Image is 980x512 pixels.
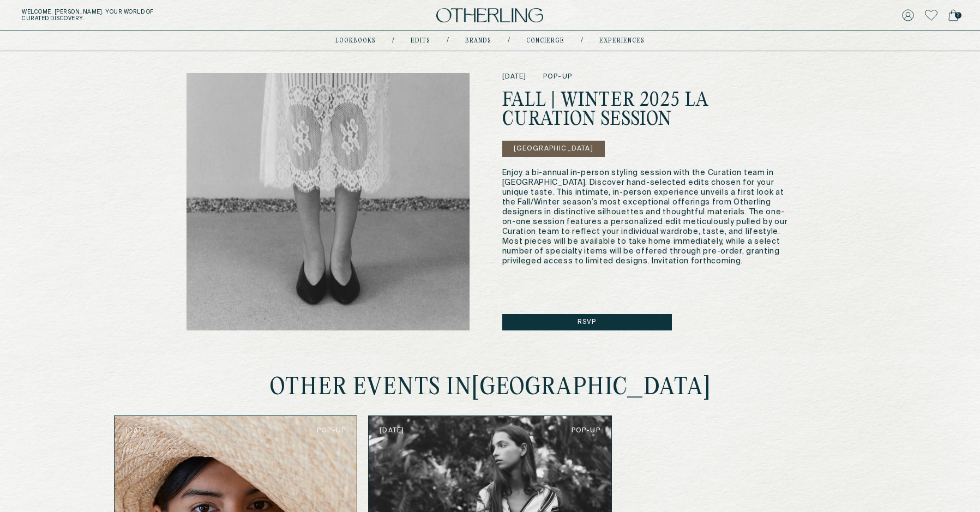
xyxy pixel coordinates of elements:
span: pop-up [572,427,600,435]
h5: other events in [GEOGRAPHIC_DATA] [270,374,711,402]
div: / [392,37,394,45]
a: Edits [411,38,430,44]
a: lookbooks [335,38,376,44]
button: Rsvp [502,314,672,330]
button: [GEOGRAPHIC_DATA] [502,141,605,157]
span: pop-up [317,427,346,435]
span: [DATE] [502,73,527,81]
a: concierge [526,38,564,44]
a: Brands [465,38,491,44]
a: 2 [948,8,958,23]
div: / [581,37,583,45]
a: experiences [599,38,645,44]
h5: Welcome, [PERSON_NAME] . Your world of curated discovery. [22,9,303,22]
span: pop-up [543,73,572,81]
span: [DATE] [125,427,150,435]
img: logo [436,8,543,23]
div: / [447,37,449,45]
img: event image [187,73,470,330]
p: Enjoy a bi-annual in-person styling session with the Curation team in [GEOGRAPHIC_DATA]. Discover... [502,168,794,266]
span: 2 [955,12,961,19]
span: [DATE] [380,427,404,435]
div: / [508,37,510,45]
h1: Fall | Winter 2025 La Curation Session [502,92,794,130]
